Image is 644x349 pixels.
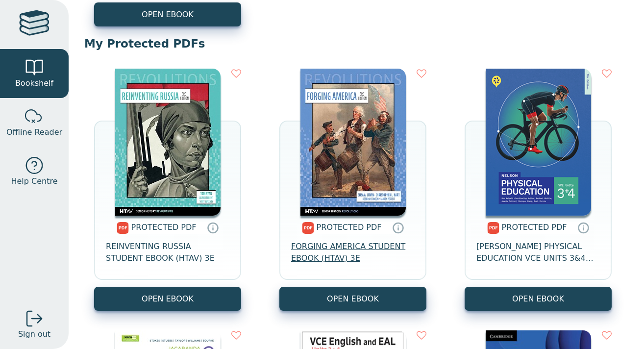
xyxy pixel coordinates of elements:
[6,126,62,138] span: Offline Reader
[207,222,219,233] a: Protected PDFs cannot be printed, copied or shared. They can be accessed online through Education...
[15,77,53,89] span: Bookshelf
[106,241,229,264] span: REINVENTING RUSSIA STUDENT EBOOK (HTAV) 3E
[11,175,57,187] span: Help Centre
[302,222,314,234] img: pdf.svg
[117,222,129,234] img: pdf.svg
[131,223,197,232] span: PROTECTED PDF
[291,241,415,264] span: FORGING AMERICA STUDENT EBOOK (HTAV) 3E
[317,223,382,232] span: PROTECTED PDF
[84,36,628,51] p: My Protected PDFs
[94,2,241,26] button: OPEN EBOOK
[94,287,241,311] a: OPEN EBOOK
[476,241,600,264] span: [PERSON_NAME] PHYSICAL EDUCATION VCE UNITS 3&4 STUDENT BOOK 7E
[502,223,567,232] span: PROTECTED PDF
[279,287,426,311] a: OPEN EBOOK
[115,69,221,216] img: b31db597-0cae-eb11-a9a3-0272d098c78b.jpg
[18,328,50,340] span: Sign out
[486,69,591,216] img: 53cc5dca-a5a1-47f6-895b-16ed6e0241af.png
[465,287,612,311] a: OPEN EBOOK
[392,222,404,233] a: Protected PDFs cannot be printed, copied or shared. They can be accessed online through Education...
[577,222,589,233] a: Protected PDFs cannot be printed, copied or shared. They can be accessed online through Education...
[300,69,406,216] img: a6dd860d-0bae-eb11-a9a3-0272d098c78b.jpg
[487,222,499,234] img: pdf.svg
